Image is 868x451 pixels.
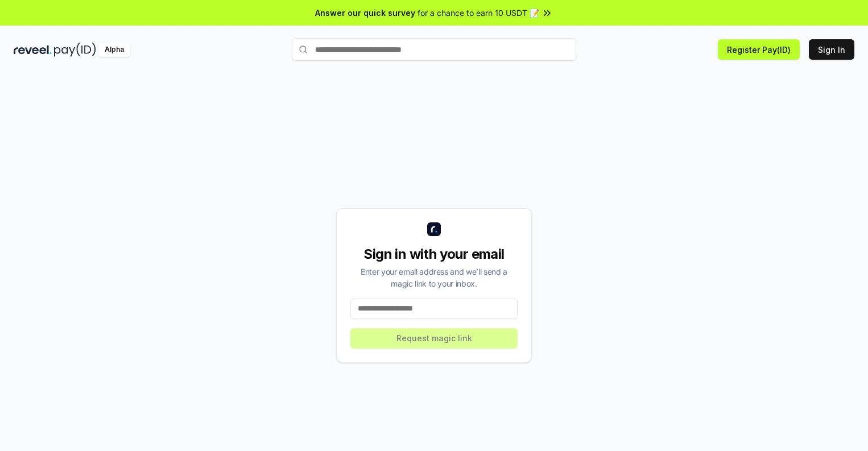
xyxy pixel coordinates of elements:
div: Alpha [98,43,130,57]
img: reveel_dark [14,43,52,57]
img: logo_small [427,222,441,236]
span: for a chance to earn 10 USDT 📝 [418,7,539,19]
button: Sign In [809,39,854,60]
img: pay_id [54,43,96,57]
span: Answer our quick survey [315,7,415,19]
button: Register Pay(ID) [718,39,800,60]
div: Enter your email address and we’ll send a magic link to your inbox. [350,266,518,289]
div: Sign in with your email [350,245,518,263]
